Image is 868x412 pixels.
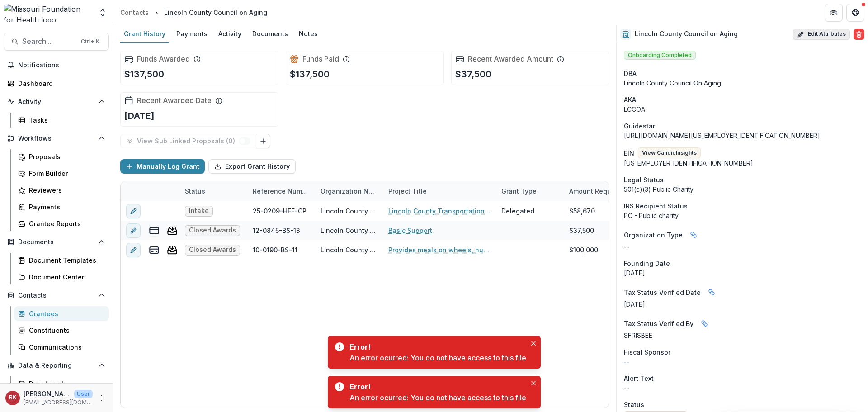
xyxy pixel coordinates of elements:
[686,227,701,242] button: Linked binding
[624,242,861,251] p: --
[388,226,432,235] a: Basic Support
[704,285,719,299] button: Linked binding
[528,378,539,388] button: Close
[624,259,670,268] span: Founding Date
[29,202,102,212] div: Payments
[18,238,94,246] span: Documents
[624,201,688,211] span: IRS Recipient Status
[321,245,377,255] div: Lincoln County Council on Aging
[189,207,209,215] span: Intake
[79,37,101,47] div: Ctrl + K
[215,25,245,43] a: Activity
[624,148,634,158] p: EIN
[18,62,105,69] span: Notifications
[18,362,94,369] span: Data & Reporting
[624,400,644,409] span: Status
[302,55,339,63] h2: Funds Paid
[253,206,307,216] div: 25-0209-HEF-CP
[149,245,160,256] button: view-payments
[29,326,102,335] div: Constituents
[14,199,109,214] a: Payments
[4,288,109,303] button: Open Contacts
[14,216,109,231] a: Grantee Reports
[624,51,696,60] span: Onboarding Completed
[29,309,102,318] div: Grantees
[149,225,160,236] button: view-payments
[249,27,292,40] div: Documents
[29,219,102,228] div: Grantee Reports
[164,8,267,17] div: Lincoln County Council on Aging
[173,27,211,40] div: Payments
[4,33,109,51] button: Search...
[854,29,864,40] button: Delete
[624,131,861,140] div: [URL][DOMAIN_NAME][US_EMPLOYER_IDENTIFICATION_NUMBER]
[569,226,594,235] div: $37,500
[179,181,247,201] div: Status
[18,135,94,142] span: Workflows
[29,342,102,352] div: Communications
[126,223,141,238] button: edit
[189,227,236,234] span: Closed Awards
[496,181,564,201] div: Grant Type
[349,341,523,352] div: Error!
[624,95,636,104] span: AKA
[349,392,526,403] div: An error ocurred: You do not have access to this file
[383,181,496,201] div: Project Title
[189,246,236,254] span: Closed Awards
[14,253,109,268] a: Document Templates
[4,131,109,146] button: Open Workflows
[4,58,109,72] button: Notifications
[315,181,383,201] div: Organization Name
[96,393,107,403] button: More
[14,306,109,321] a: Grantees
[120,27,169,40] div: Grant History
[126,243,141,257] button: edit
[4,95,109,109] button: Open Activity
[120,8,149,17] div: Contacts
[215,27,245,40] div: Activity
[825,4,843,22] button: Partners
[247,186,315,196] div: Reference Number
[564,186,635,196] div: Amount Requested
[624,69,637,78] span: DBA
[126,204,141,218] button: edit
[4,4,93,22] img: Missouri Foundation for Health logo
[247,181,315,201] div: Reference Number
[624,230,683,240] span: Organization Type
[624,185,861,194] div: 501(c)(3) Public Charity
[29,256,102,265] div: Document Templates
[253,245,297,255] div: 10-0190-BS-11
[697,316,712,331] button: Linked binding
[4,235,109,249] button: Open Documents
[137,137,239,145] p: View Sub Linked Proposals ( 0 )
[120,25,169,43] a: Grant History
[22,37,75,46] span: Search...
[624,121,655,131] span: Guidestar
[9,395,16,401] div: Renee Klann
[14,270,109,284] a: Document Center
[29,379,102,388] div: Dashboard
[14,183,109,198] a: Reviewers
[624,268,861,278] div: [DATE]
[624,104,861,114] p: LCCOA
[793,29,850,40] button: Edit Attributes
[120,159,205,174] button: Manually Log Grant
[564,181,654,201] div: Amount Requested
[137,55,190,63] h2: Funds Awarded
[528,338,539,349] button: Close
[349,352,526,363] div: An error ocurred: You do not have access to this file
[349,381,523,392] div: Error!
[295,25,321,43] a: Notes
[117,6,152,19] a: Contacts
[120,134,256,148] button: View Sub Linked Proposals (0)
[388,245,491,255] a: Provides meals on wheels, nutrition and excercise programs for older adults and disabled individu...
[18,98,94,106] span: Activity
[124,67,164,81] p: $137,500
[468,55,553,63] h2: Recent Awarded Amount
[624,319,693,328] span: Tax Status Verified By
[496,186,542,196] div: Grant Type
[569,206,595,216] div: $58,670
[124,109,155,123] p: [DATE]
